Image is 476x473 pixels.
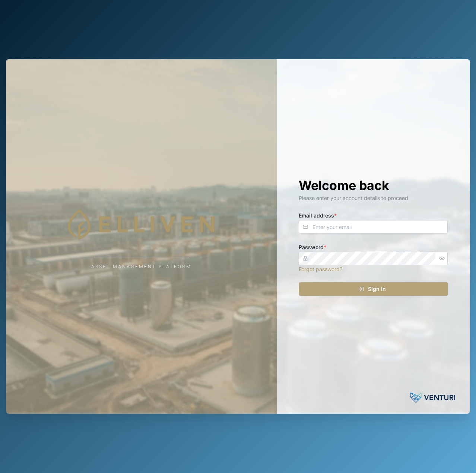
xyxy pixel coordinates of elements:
[368,283,386,295] span: Sign In
[299,220,448,234] input: Enter your email
[299,266,342,272] a: Forgot password?
[299,243,326,251] label: Password
[410,390,455,405] img: Venturi
[299,282,448,296] button: Sign In
[299,194,448,202] div: Please enter your account details to proceed
[299,212,337,220] label: Email address
[91,263,191,270] div: Asset Management Platform
[67,203,216,247] img: Company Logo
[299,177,448,194] h1: Welcome back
